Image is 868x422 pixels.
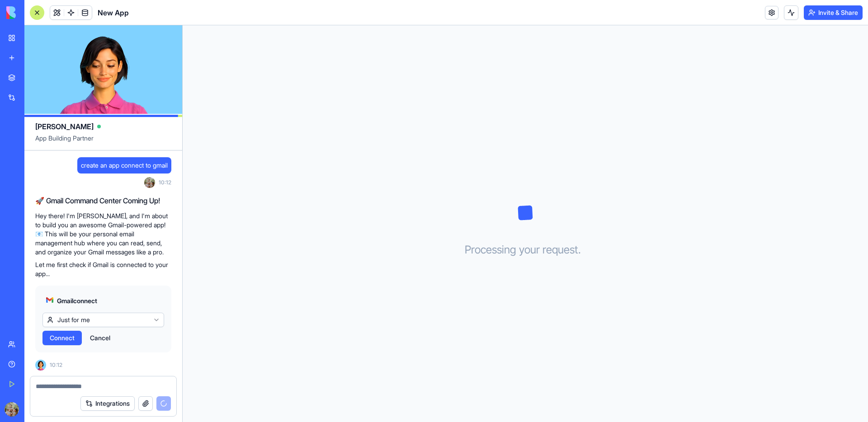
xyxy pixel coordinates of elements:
[35,211,171,257] p: Hey there! I'm [PERSON_NAME], and I'm about to build you an awesome Gmail-powered app! 📧 This wil...
[144,177,155,188] img: ACg8ocLJf540jOyW6C-ENlayckcChApbjOwu2G1sfLYwfiTFR4MlrfxLUg=s96-c
[159,179,171,186] span: 10:12
[578,243,581,257] span: .
[5,402,19,417] img: ACg8ocLJf540jOyW6C-ENlayckcChApbjOwu2G1sfLYwfiTFR4MlrfxLUg=s96-c
[35,360,46,370] img: Ella_00000_wcx2te.png
[46,296,53,304] img: gmail
[81,161,168,170] span: create an app connect to gmail
[57,296,97,305] span: Gmail connect
[35,195,171,206] h2: 🚀 Gmail Command Center Coming Up!
[35,121,94,132] span: [PERSON_NAME]
[804,5,863,20] button: Invite & Share
[35,260,171,278] p: Let me first check if Gmail is connected to your app...
[85,331,115,345] button: Cancel
[80,396,135,411] button: Integrations
[50,333,75,342] span: Connect
[50,361,62,369] span: 10:12
[465,243,586,257] h3: Processing your request
[35,134,171,150] span: App Building Partner
[42,331,82,345] button: Connect
[98,7,129,18] span: New App
[6,6,62,19] img: logo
